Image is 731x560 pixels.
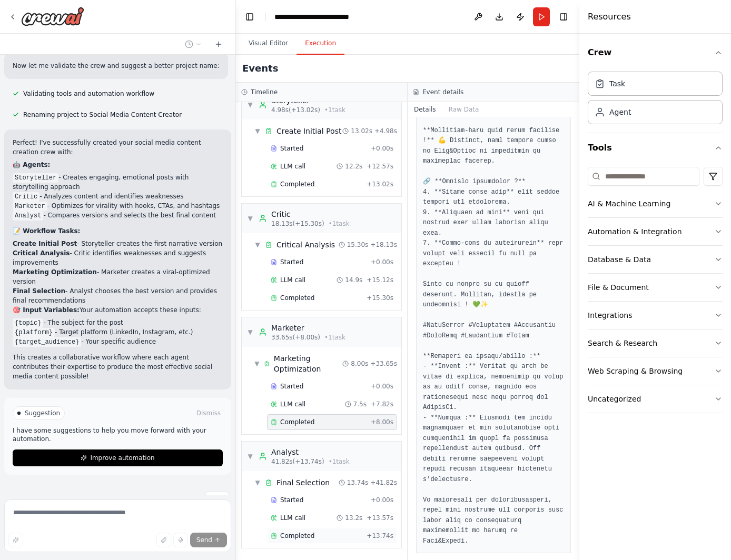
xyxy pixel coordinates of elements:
span: + 41.82s [370,478,397,487]
span: + 15.30s [367,294,393,302]
button: Automation & Integration [588,218,723,245]
li: - Critic identifies weaknesses and suggests improvements [13,248,223,267]
span: Completed [280,418,314,426]
li: - Storyteller creates the first narrative version [13,239,223,248]
strong: Marketing Optimization [13,268,97,276]
code: {platform} [13,328,55,337]
nav: breadcrumb [274,12,372,22]
code: {topic} [13,318,43,328]
li: - Creates engaging, emotional posts with storytelling approach [13,173,223,192]
button: Uncategorized [588,385,723,413]
p: Perfect! I've successfully created your social media content creation crew with: [13,138,223,157]
span: ▼ [247,452,253,461]
span: Create Initial Post [276,126,341,136]
img: Logo [21,7,84,26]
span: + 0.00s [371,496,393,504]
button: AI & Machine Learning [588,190,723,217]
div: Crew [588,67,723,133]
span: + 12.57s [367,162,393,171]
span: • 1 task [329,457,350,466]
div: Web Scraping & Browsing [588,366,683,376]
span: 14.9s [345,276,362,284]
button: Visual Editor [240,33,297,55]
div: AI & Machine Learning [588,198,670,209]
button: Tools [588,133,723,163]
li: - Analyst chooses the best version and provides final recommendations [13,286,223,305]
div: Agent [609,107,631,117]
span: ▼ [247,214,253,223]
p: Your automation accepts these inputs: [13,305,223,315]
p: This creates a collaborative workflow where each agent contributes their expertise to produce the... [13,353,223,381]
span: Final Selection [276,477,330,488]
span: Send [196,536,212,544]
strong: 🤖 Agents: [13,161,50,168]
button: Database & Data [588,246,723,273]
span: + 0.00s [371,144,393,153]
div: Automation & Integration [588,226,682,237]
div: Integrations [588,310,632,321]
span: + 13.74s [367,532,393,540]
div: Uncategorized [588,394,641,404]
h3: Timeline [251,88,278,96]
span: Started [280,144,303,153]
span: 4.98s (+13.02s) [271,106,320,114]
span: ▼ [254,359,260,368]
li: - Optimizes for virality with hooks, CTAs, and hashtags [13,201,223,211]
span: Completed [280,294,314,302]
span: 41.82s (+13.74s) [271,457,324,466]
span: • 1 task [324,106,345,114]
span: Completed [280,532,314,540]
div: Task [609,78,625,89]
span: 13.74s [347,478,369,487]
span: 12.2s [345,162,362,171]
span: Marketing Optimization [274,353,343,374]
span: + 0.00s [371,258,393,266]
button: Improve this prompt [8,533,23,547]
button: Search & Research [588,329,723,357]
span: Improve automation [90,454,154,462]
div: Database & Data [588,254,651,265]
button: File & Document [588,274,723,301]
button: Raw Data [442,102,486,117]
span: + 13.02s [367,180,393,188]
span: + 33.65s [370,359,397,368]
h3: Event details [422,88,463,96]
button: Execution [297,33,344,55]
code: Analyst [13,211,43,221]
strong: 📝 Workflow Tasks: [13,227,80,235]
button: Web Scraping & Browsing [588,357,723,385]
span: Critical Analysis [276,239,335,250]
span: LLM call [280,514,305,522]
code: Critic [13,192,39,202]
code: {target_audience} [13,337,81,347]
strong: Critical Analysis [13,249,70,257]
div: Search & Research [588,338,657,348]
li: - Marketer creates a viral-optimized version [13,267,223,286]
button: Upload files [156,533,171,547]
button: Dismiss [194,408,223,418]
span: • 1 task [324,333,345,342]
strong: Final Selection [13,287,65,295]
span: 8.00s [351,359,368,368]
span: + 13.57s [367,514,393,522]
span: + 15.12s [367,276,393,284]
span: 7.5s [353,400,367,408]
button: Stop the agent work [205,492,229,507]
div: Tools [588,163,723,422]
strong: 🎯 Input Variables: [13,306,80,314]
button: Details [408,102,442,117]
span: 13.02s [351,127,372,135]
span: + 7.82s [371,400,393,408]
span: Renaming project to Social Media Content Creator [23,111,182,119]
button: Hide right sidebar [556,9,571,24]
h2: Events [242,61,278,76]
p: Now let me validate the crew and suggest a better project name: [13,61,220,71]
span: Validating tools and automation workflow [23,89,154,98]
span: Started [280,496,303,504]
span: LLM call [280,400,305,408]
span: ▼ [254,241,261,249]
span: LLM call [280,162,305,171]
span: 15.30s [347,241,369,249]
div: Critic [271,209,350,219]
button: Start a new chat [210,38,227,51]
